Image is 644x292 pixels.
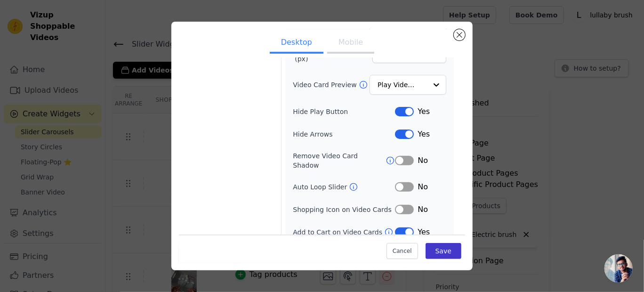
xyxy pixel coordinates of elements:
label: Add to Cart on Video Cards [293,227,384,237]
span: Yes [418,129,430,140]
span: No [418,204,428,215]
a: Open chat [604,254,633,283]
span: No [418,155,428,166]
label: Remove Video Card Shadow [293,151,386,170]
button: Close modal [454,29,465,41]
span: Yes [418,106,430,117]
button: Mobile [327,33,374,54]
label: Hide Play Button [293,107,395,116]
label: Video Card Preview [293,80,358,89]
label: Shopping Icon on Video Cards [293,205,395,214]
button: Save [426,243,461,259]
label: Hide Arrows [293,130,395,139]
span: Yes [418,227,430,238]
span: No [418,181,428,193]
button: Desktop [270,33,323,54]
button: Cancel [386,243,418,259]
label: Auto Loop Slider [293,182,349,192]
